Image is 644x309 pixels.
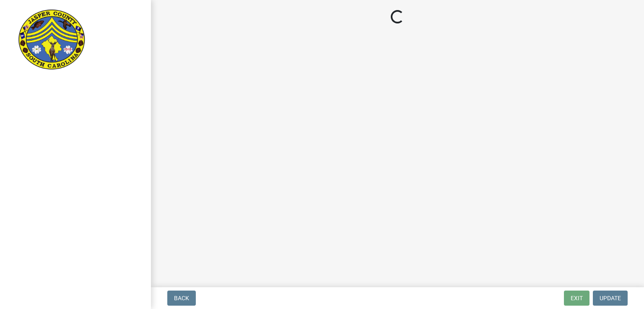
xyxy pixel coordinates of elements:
button: Exit [564,291,589,306]
button: Update [593,291,628,306]
span: Update [600,295,621,301]
button: Back [167,291,196,306]
img: Jasper County, South Carolina [17,9,87,72]
span: Back [174,295,189,301]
